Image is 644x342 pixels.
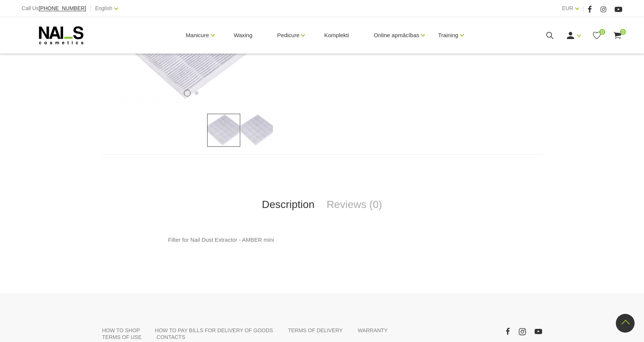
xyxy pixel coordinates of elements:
a: TERMS OF USE [102,334,142,340]
span: 0 [599,29,605,35]
span: | [90,4,91,13]
a: Waxing [228,17,258,53]
a: Description [256,192,321,217]
span: 0 [620,29,626,35]
a: Manicure [186,20,209,50]
span: | [583,4,584,13]
button: 1 of 2 [184,90,191,96]
a: EUR [562,4,573,13]
img: ... [240,114,273,147]
a: Pedicure [277,20,299,50]
button: 2 of 2 [195,91,199,95]
a: HOW TO PAY BILLS FOR DELIVERY OF GOODS [155,327,273,334]
a: TERMS OF DELIVERY [288,327,342,334]
a: English [95,4,112,13]
a: [PHONE_NUMBER] [39,6,86,11]
a: Komplekti [318,17,355,53]
img: ... [207,114,240,147]
a: Reviews (0) [321,192,388,217]
a: HOW TO SHOP [102,327,140,334]
a: 0 [613,31,622,40]
a: CONTACTS [157,334,185,340]
a: WARRANTY [358,327,388,334]
div: Call Us [22,4,86,13]
a: Training [438,20,458,50]
p: Filter for Nail Dust Extractor - AMBER mini [168,235,476,244]
a: Online apmācības [374,20,419,50]
a: 0 [592,31,602,40]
